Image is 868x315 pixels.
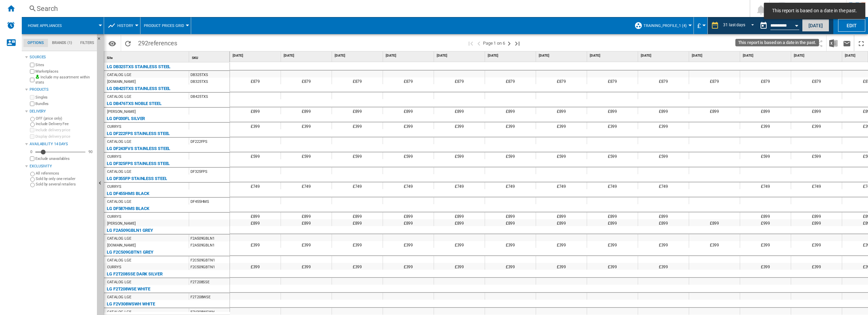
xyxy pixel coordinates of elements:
[35,62,94,67] label: Sites
[791,107,842,114] div: £899
[281,77,332,84] div: £879
[107,153,121,160] div: CURRYS
[107,72,131,78] div: CATALOG LGE
[485,212,536,219] div: £899
[192,56,198,60] span: SKU
[30,183,35,187] input: Sold by several retailers
[638,212,689,219] div: £899
[740,263,791,270] div: £399
[434,182,485,189] div: £749
[48,39,76,47] md-tab-item: Brands (1)
[590,53,636,58] span: [DATE]
[189,241,230,248] div: F2A509GBLN1
[536,107,587,114] div: £899
[332,152,383,159] div: £599
[117,17,137,34] button: History
[107,138,131,145] div: CATALOG LGE
[35,95,94,100] label: Singles
[30,69,34,74] input: Marketplaces
[536,77,587,84] div: £879
[189,263,230,270] div: F2C509GBTN1
[284,53,330,58] span: [DATE]
[539,53,585,58] span: [DATE]
[189,93,230,100] div: DB425TXS
[230,212,281,219] div: £899
[383,212,434,219] div: £899
[791,212,842,219] div: £899
[230,241,281,248] div: £399
[281,122,332,129] div: £399
[536,182,587,189] div: £749
[30,95,34,100] input: Singles
[467,35,475,51] button: First page
[189,168,230,175] div: DF325FPS
[483,35,505,51] span: Page 1 on 6
[30,109,94,114] div: Delivery
[692,53,738,58] span: [DATE]
[740,77,791,84] div: £879
[30,156,34,161] input: Display delivery price
[30,76,34,84] input: Include my assortment within stats
[588,51,638,60] div: [DATE]
[587,122,638,129] div: £399
[587,107,638,114] div: £899
[332,263,383,270] div: £399
[740,182,791,189] div: £749
[838,19,865,32] button: Edit
[30,128,34,132] input: Include delivery price
[383,107,434,114] div: £899
[813,35,826,51] button: Share this bookmark with others
[689,219,740,226] div: £899
[35,156,94,161] label: Exclude unavailables
[536,152,587,159] div: £599
[30,55,94,60] div: Sources
[97,34,105,46] button: Hide
[383,182,434,189] div: £749
[30,102,34,106] input: Bundles
[792,51,842,60] div: [DATE]
[697,17,704,34] button: £
[37,4,732,13] div: Search
[587,152,638,159] div: £599
[587,77,638,84] div: £879
[35,69,94,74] label: Marketplaces
[281,107,332,114] div: £899
[757,19,770,32] button: md-calendar
[231,51,281,60] div: [DATE]
[28,24,62,28] span: Home appliances
[30,122,35,127] input: Include Delivery Fee
[485,182,536,189] div: £749
[190,51,230,62] div: Sort None
[790,18,803,31] button: Open calendar
[25,17,100,34] div: Home appliances
[281,263,332,270] div: £399
[638,263,689,270] div: £399
[107,108,136,115] div: [PERSON_NAME]
[35,127,94,133] label: Include delivery price
[87,149,94,154] div: 90
[189,235,230,241] div: F2A509GBLN1
[840,35,854,51] button: Send this report by email
[485,152,536,159] div: £599
[689,107,740,114] div: £899
[107,198,131,205] div: CATALOG LGE
[791,241,842,248] div: £399
[486,51,536,60] div: [DATE]
[332,182,383,189] div: £749
[485,241,536,248] div: £399
[689,241,740,248] div: £399
[36,116,94,121] label: OFF (price only)
[638,241,689,248] div: £399
[638,77,689,84] div: £879
[383,152,434,159] div: £599
[740,122,791,129] div: £399
[30,134,34,139] input: Display delivery price
[475,35,483,51] button: >Previous page
[722,20,757,31] md-select: REPORTS.WIZARD.STEPS.REPORT.STEPS.REPORT_OPTIONS.PERIOD: 31 last days
[189,78,230,85] div: DB325TXS
[30,63,34,67] input: Sites
[536,241,587,248] div: £399
[230,107,281,114] div: £899
[638,122,689,129] div: £399
[689,77,740,84] div: £879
